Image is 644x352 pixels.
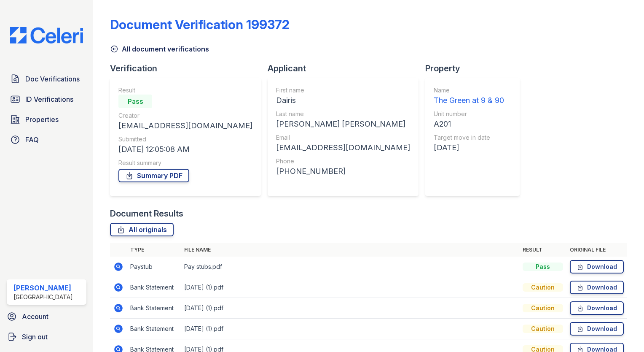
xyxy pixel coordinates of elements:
[570,281,624,294] a: Download
[118,111,252,120] div: Creator
[118,144,252,155] div: [DATE] 12:05:08 AM
[434,95,504,106] div: The Green at 9 & 90
[25,94,73,104] span: ID Verifications
[276,95,410,106] div: Dairis
[13,283,73,293] div: [PERSON_NAME]
[434,86,504,95] div: Name
[110,208,183,219] div: Document Results
[566,243,627,257] th: Original file
[118,95,152,108] div: Pass
[434,133,504,142] div: Target move in date
[434,86,504,106] a: Name The Green at 9 & 90
[276,118,410,130] div: [PERSON_NAME] [PERSON_NAME]
[276,86,410,95] div: First name
[268,62,425,74] div: Applicant
[110,44,209,54] a: All document verifications
[434,118,504,130] div: A201
[118,135,252,144] div: Submitted
[181,243,519,257] th: File name
[570,301,624,315] a: Download
[276,142,410,154] div: [EMAIL_ADDRESS][DOMAIN_NAME]
[22,311,48,322] span: Account
[3,308,90,325] a: Account
[276,110,410,118] div: Last name
[110,62,268,74] div: Verification
[127,243,181,257] th: Type
[523,263,563,271] div: Pass
[425,62,526,74] div: Property
[276,165,410,177] div: [PHONE_NUMBER]
[127,298,181,319] td: Bank Statement
[181,257,519,277] td: Pay stubs.pdf
[110,223,174,236] a: All originals
[22,332,48,342] span: Sign out
[127,257,181,277] td: Paystub
[118,120,252,132] div: [EMAIL_ADDRESS][DOMAIN_NAME]
[118,169,189,182] a: Summary PDF
[523,304,563,312] div: Caution
[118,159,252,167] div: Result summary
[7,131,86,148] a: FAQ
[570,322,624,336] a: Download
[434,142,504,154] div: [DATE]
[7,70,86,87] a: Doc Verifications
[523,325,563,333] div: Caution
[25,114,59,125] span: Properties
[7,91,86,108] a: ID Verifications
[570,260,624,273] a: Download
[523,283,563,292] div: Caution
[25,74,80,84] span: Doc Verifications
[127,319,181,339] td: Bank Statement
[3,27,90,43] img: CE_Logo_Blue-a8612792a0a2168367f1c8372b55b34899dd931a85d93a1a3d3e32e68fde9ad4.png
[276,157,410,165] div: Phone
[181,319,519,339] td: [DATE] (1).pdf
[434,110,504,118] div: Unit number
[519,243,566,257] th: Result
[276,133,410,142] div: Email
[110,17,290,32] div: Document Verification 199372
[3,328,90,345] a: Sign out
[7,111,86,128] a: Properties
[181,298,519,319] td: [DATE] (1).pdf
[118,86,252,95] div: Result
[127,277,181,298] td: Bank Statement
[13,293,73,301] div: [GEOGRAPHIC_DATA]
[25,135,39,145] span: FAQ
[181,277,519,298] td: [DATE] (1).pdf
